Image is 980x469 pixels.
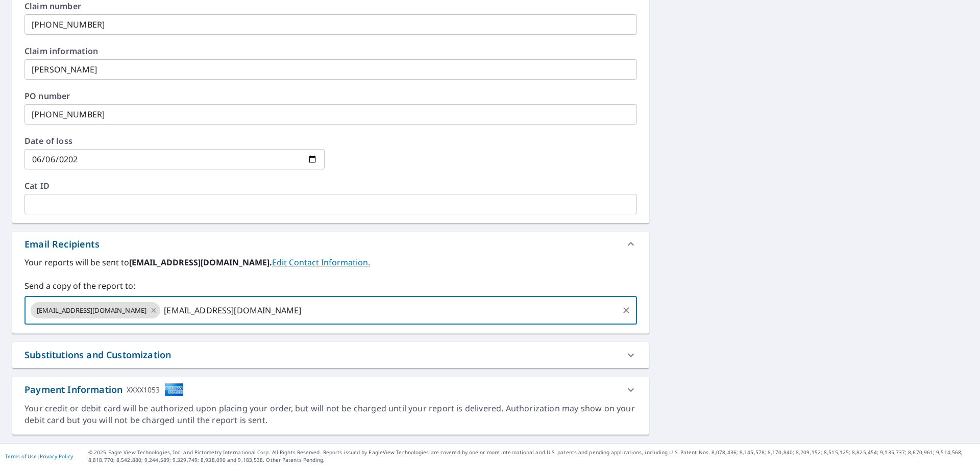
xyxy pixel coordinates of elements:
div: Your credit or debit card will be authorized upon placing your order, but will not be charged unt... [24,403,637,426]
div: Substitutions and Customization [12,342,649,368]
a: Terms of Use [5,453,37,460]
label: Cat ID [24,182,637,190]
label: Claim information [24,47,637,55]
label: Send a copy of the report to: [24,280,637,292]
label: Claim number [24,2,637,10]
div: Email Recipients [24,237,100,251]
p: | [5,453,73,459]
p: © 2025 Eagle View Technologies, Inc. and Pictometry International Corp. All Rights Reserved. Repo... [88,449,975,464]
a: EditContactInfo [272,257,370,268]
label: Your reports will be sent to [24,256,637,268]
span: [EMAIL_ADDRESS][DOMAIN_NAME] [31,306,153,315]
label: PO number [24,92,637,100]
button: Clear [619,303,633,317]
a: Privacy Policy [40,453,73,460]
div: XXXX1053 [127,383,160,397]
img: cardImage [164,383,184,397]
div: Payment Information [24,383,184,397]
div: Payment InformationXXXX1053cardImage [12,377,649,403]
label: Date of loss [24,137,325,145]
div: Substitutions and Customization [24,348,171,362]
div: Email Recipients [12,232,649,256]
div: [EMAIL_ADDRESS][DOMAIN_NAME] [31,302,160,318]
b: [EMAIL_ADDRESS][DOMAIN_NAME]. [129,257,272,268]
